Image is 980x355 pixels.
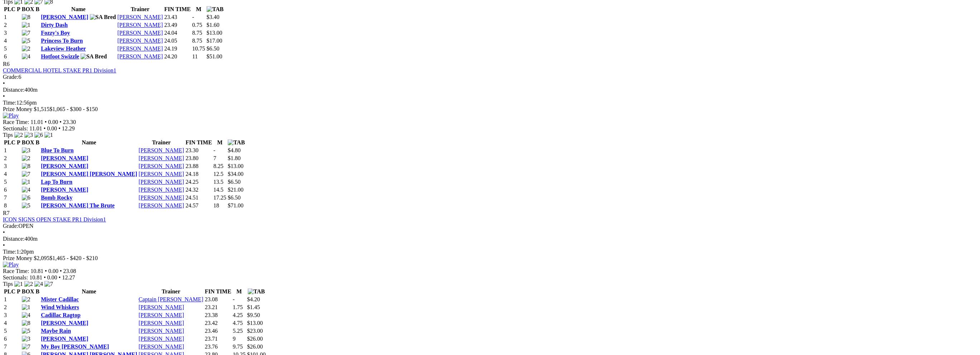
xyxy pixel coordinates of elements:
[4,45,21,52] td: 5
[41,179,72,185] a: Lap To Burn
[4,186,21,193] td: 6
[4,163,21,170] td: 3
[41,38,83,44] a: Princess To Burn
[192,45,205,52] text: 10.75
[41,336,88,342] a: [PERSON_NAME]
[41,45,86,52] a: Lakeview Heather
[247,328,263,334] span: $23.00
[22,202,30,209] img: 5
[3,87,24,93] span: Distance:
[164,53,191,60] td: 24.20
[41,171,137,177] a: [PERSON_NAME] [PERSON_NAME]
[24,281,33,287] img: 2
[204,304,232,311] td: 23.21
[44,274,46,280] span: •
[248,288,265,295] img: TAB
[213,187,223,193] text: 14.5
[233,328,243,334] text: 5.25
[41,155,88,161] a: [PERSON_NAME]
[40,288,137,295] th: Name
[62,125,75,131] span: 12.29
[41,195,72,201] a: Bomb Rocky
[22,179,30,185] img: 1
[3,100,16,106] span: Time:
[60,268,62,274] span: •
[3,223,977,229] div: OPEN
[63,268,76,274] span: 23.08
[49,255,98,261] span: $1,465 - $420 - $210
[213,202,219,208] text: 18
[22,187,30,193] img: 4
[117,38,163,44] a: [PERSON_NAME]
[164,6,191,13] th: FIN TIME
[59,274,61,280] span: •
[4,296,21,303] td: 1
[139,155,184,161] a: [PERSON_NAME]
[213,163,223,169] text: 8.25
[207,53,222,59] span: $51.00
[17,6,20,12] span: P
[45,119,47,125] span: •
[3,255,977,262] div: Prize Money $2,095
[207,30,222,36] span: $13.00
[3,249,977,255] div: 1:20pm
[41,296,79,302] a: Mister Cadillac
[3,236,977,242] div: 400m
[139,187,184,193] a: [PERSON_NAME]
[4,53,21,60] td: 6
[48,268,58,274] span: 0.00
[41,328,71,334] a: Maybe Rain
[3,210,10,216] span: R7
[117,45,163,52] a: [PERSON_NAME]
[247,304,260,310] span: $1.45
[117,22,163,28] a: [PERSON_NAME]
[4,288,15,294] span: PLC
[3,274,28,280] span: Sectionals:
[22,312,30,318] img: 4
[164,37,191,44] td: 24.05
[44,281,53,287] img: 7
[213,195,226,201] text: 17.25
[3,67,116,73] a: COMMERCIAL HOTEL STAKE PR1 Division1
[3,100,977,106] div: 12:56pm
[204,296,232,303] td: 23.08
[139,312,184,318] a: [PERSON_NAME]
[207,45,219,52] span: $6.50
[4,178,21,186] td: 5
[117,14,163,20] a: [PERSON_NAME]
[117,6,163,13] th: Trainer
[59,119,62,125] span: •
[4,155,21,162] td: 2
[22,147,30,154] img: 3
[139,147,184,153] a: [PERSON_NAME]
[4,14,21,21] td: 1
[139,304,184,310] a: [PERSON_NAME]
[4,29,21,37] td: 3
[22,195,30,201] img: 6
[233,304,243,310] text: 1.75
[49,106,98,112] span: $1,065 - $300 - $150
[35,139,39,145] span: B
[30,119,43,125] span: 11.01
[45,268,47,274] span: •
[139,179,184,185] a: [PERSON_NAME]
[90,14,116,20] img: SA Bred
[207,14,219,20] span: $3.40
[139,171,184,177] a: [PERSON_NAME]
[41,304,79,310] a: Wind Whiskers
[22,139,34,145] span: BOX
[4,171,21,178] td: 4
[14,281,23,287] img: 1
[22,155,30,162] img: 2
[232,288,246,295] th: M
[4,312,21,319] td: 3
[204,320,232,327] td: 23.42
[4,21,21,29] td: 2
[58,125,61,131] span: •
[3,112,19,119] img: Play
[41,53,79,59] a: Hotfoot Swizzle
[185,155,212,162] td: 23.80
[22,22,30,28] img: 1
[41,202,115,208] a: [PERSON_NAME] The Brute
[164,14,191,21] td: 23.43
